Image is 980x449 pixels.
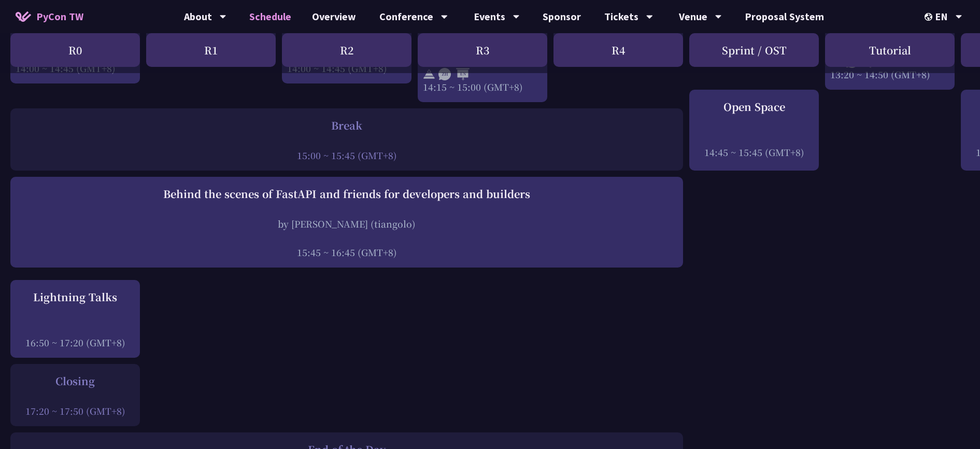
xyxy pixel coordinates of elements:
[16,246,678,259] div: 15:45 ~ 16:45 (GMT+8)
[16,217,678,230] div: by [PERSON_NAME] (tiangolo)
[282,33,411,67] div: R2
[16,289,135,305] div: Lightning Talks
[5,4,94,30] a: PyCon TW
[830,68,949,81] div: 13:20 ~ 14:50 (GMT+8)
[689,33,819,67] div: Sprint / OST
[423,80,542,93] div: 14:15 ~ 15:00 (GMT+8)
[694,99,814,159] a: Open Space 14:45 ~ 15:45 (GMT+8)
[418,33,547,67] div: R3
[16,373,135,389] div: Closing
[146,33,276,67] div: R1
[16,186,678,259] a: Behind the scenes of FastAPI and friends for developers and builders by [PERSON_NAME] (tiangolo) ...
[16,118,678,133] div: Break
[16,289,135,349] a: Lightning Talks 16:50 ~ 17:20 (GMT+8)
[553,33,683,67] div: R4
[16,149,678,162] div: 15:00 ~ 15:45 (GMT+8)
[16,404,135,417] div: 17:20 ~ 17:50 (GMT+8)
[16,186,678,202] div: Behind the scenes of FastAPI and friends for developers and builders
[438,68,470,80] img: ZHEN.371966e.svg
[925,13,935,21] img: Locale Icon
[423,68,435,80] img: svg+xml;base64,PHN2ZyB4bWxucz0iaHR0cDovL3d3dy53My5vcmcvMjAwMC9zdmciIHdpZHRoPSIyNCIgaGVpZ2h0PSIyNC...
[10,33,140,67] div: R0
[16,336,135,349] div: 16:50 ~ 17:20 (GMT+8)
[36,9,83,24] span: PyCon TW
[694,146,814,159] div: 14:45 ~ 15:45 (GMT+8)
[825,33,955,67] div: Tutorial
[694,99,814,115] div: Open Space
[16,11,31,22] img: Home icon of PyCon TW 2025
